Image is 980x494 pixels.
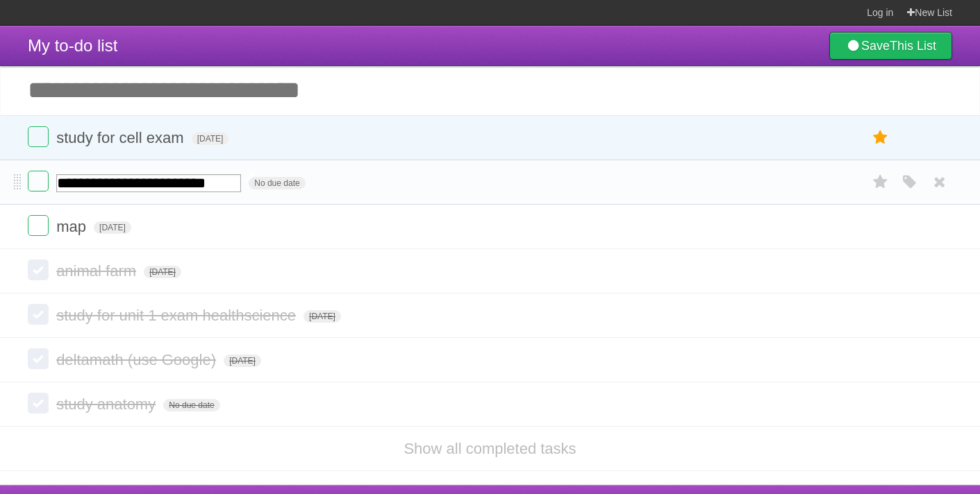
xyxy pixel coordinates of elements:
[224,355,261,367] span: [DATE]
[144,266,181,278] span: [DATE]
[28,36,117,55] span: My to-do list
[867,171,894,194] label: Star task
[890,39,936,53] b: This List
[56,395,159,413] span: study anatomy
[28,171,49,191] label: Done
[56,307,299,324] span: study for unit 1 exam healthscience
[28,126,49,147] label: Done
[867,126,894,149] label: Star task
[28,259,49,280] label: Done
[28,215,49,236] label: Done
[94,221,131,234] span: [DATE]
[56,351,219,368] span: deltamath (use Google)
[56,129,187,146] span: study for cell exam
[404,440,576,457] a: Show all completed tasks
[249,177,305,189] span: No due date
[56,218,90,235] span: map
[163,399,219,411] span: No due date
[192,133,229,145] span: [DATE]
[28,348,49,369] label: Done
[28,304,49,325] label: Done
[304,310,341,323] span: [DATE]
[829,32,952,60] a: SaveThis List
[56,262,140,280] span: animal farm
[28,393,49,414] label: Done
